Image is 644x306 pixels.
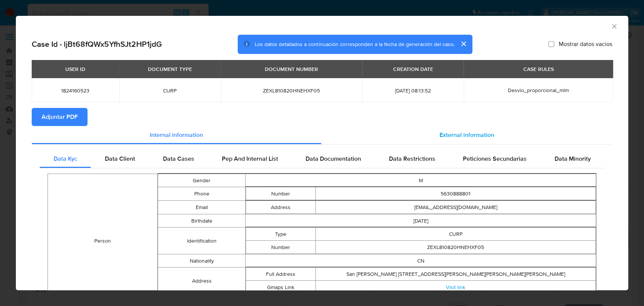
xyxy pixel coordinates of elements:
td: Full Address [246,268,316,281]
span: Internal information [150,131,203,139]
span: Data Documentation [306,154,361,163]
td: [EMAIL_ADDRESS][DOMAIN_NAME] [316,201,596,214]
div: CASE RULES [518,63,558,75]
td: Gender [158,174,245,187]
input: Mostrar datos vacíos [548,41,554,47]
td: Identification [158,228,245,254]
td: M [246,174,596,187]
button: Adjuntar PDF [32,108,88,126]
span: 1824160523 [41,87,110,94]
span: Data Restrictions [389,154,435,163]
div: Detailed info [32,126,612,144]
span: Peticiones Secundarias [463,154,527,163]
td: 5630888801 [316,187,596,200]
span: Pep And Internal List [222,154,278,163]
td: [DATE] [246,214,596,228]
td: Phone [158,187,245,201]
button: cerrar [454,35,472,53]
span: Los datos detallados a continuación corresponden a la fecha de generación del caso. [255,40,454,48]
span: Data Cases [163,154,194,163]
span: ZEXL810820HNEHXF05 [230,87,353,94]
td: ZEXL810820HNEHXF05 [316,241,596,254]
td: Type [246,228,316,241]
span: Data Kyc [54,154,77,163]
span: Mostrar datos vacíos [559,40,612,48]
td: Number [246,241,316,254]
td: Birthdate [158,214,245,228]
button: Cerrar ventana [610,23,617,29]
td: Address [158,268,245,294]
span: CURP [128,87,212,94]
div: DOCUMENT TYPE [143,63,197,75]
span: External information [440,131,494,139]
td: Email [158,201,245,214]
div: closure-recommendation-modal [16,16,628,290]
div: USER ID [61,63,90,75]
td: Address [246,201,316,214]
span: Adjuntar PDF [41,109,78,125]
td: Gmaps Link [246,281,316,294]
div: CREATION DATE [388,63,437,75]
span: Data Client [105,154,135,163]
div: Detailed internal info [40,150,604,168]
td: Number [246,187,316,200]
td: San [PERSON_NAME] [STREET_ADDRESS][PERSON_NAME][PERSON_NAME][PERSON_NAME] [316,268,596,281]
a: Visit link [446,283,465,291]
td: CURP [316,228,596,241]
span: Data Minority [554,154,590,163]
td: CN [246,254,596,268]
td: Nationality [158,254,245,268]
span: [DATE] 08:13:52 [371,87,455,94]
span: Desvio_proporcional_mlm [508,86,569,94]
h2: Case Id - ljBt68fQWx5YfhSJt2HP1jdG [32,39,162,49]
div: DOCUMENT NUMBER [260,63,323,75]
